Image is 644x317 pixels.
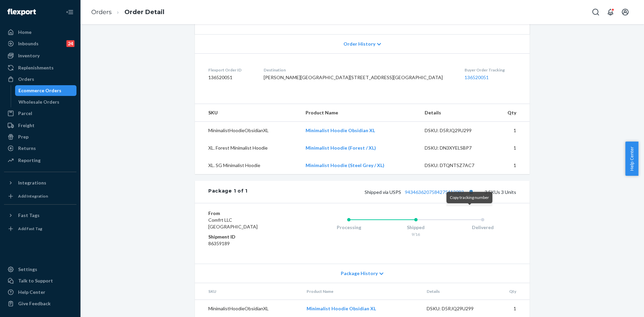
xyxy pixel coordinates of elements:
button: Give Feedback [4,298,76,309]
a: Ecommerce Orders [15,85,77,96]
a: Help Center [4,287,76,298]
td: 1 [493,157,530,174]
div: Freight [18,122,35,129]
button: Fast Tags [4,210,76,221]
a: Prep [4,131,76,142]
div: 3 SKUs 3 Units [248,188,516,196]
td: 1 [493,122,530,140]
div: Give Feedback [18,300,51,307]
button: Close Navigation [63,5,76,19]
div: Replenishments [18,64,54,71]
div: Parcel [18,110,32,117]
div: DSKU: DN3XYELSBP7 [425,145,488,151]
a: Orders [91,8,112,16]
div: 24 [66,40,74,47]
td: XL. Forest Minimalist Hoodie [195,139,300,157]
a: Talk to Support [4,275,76,286]
div: Shipped [382,224,449,231]
a: 136520051 [465,74,489,80]
div: Inventory [18,52,40,59]
a: Minimalist Hoodie Obsidian XL [307,306,376,311]
a: Wholesale Orders [15,97,77,107]
th: Details [419,104,493,122]
button: Open account menu [619,5,632,19]
a: Reporting [4,155,76,166]
th: Qty [495,283,530,300]
td: MinimalistHoodieObsidianXL [195,122,300,140]
div: Ecommerce Orders [18,87,61,94]
button: Help Center [625,142,638,176]
button: Open Search Box [589,5,602,19]
span: Package History [341,270,378,277]
span: Shipped via USPS [365,189,475,195]
span: Comfrt LLC [GEOGRAPHIC_DATA] [208,217,258,229]
a: Add Fast Tag [4,223,76,234]
div: Returns [18,145,36,152]
div: Talk to Support [18,277,53,284]
dt: Destination [264,67,454,73]
div: Integrations [18,179,46,186]
div: DSKU: DTQNTSZ7AC7 [425,162,488,169]
dt: Flexport Order ID [208,67,253,73]
dt: Buyer Order Tracking [465,67,516,73]
dd: 136520051 [208,74,253,81]
span: [PERSON_NAME][GEOGRAPHIC_DATA][STREET_ADDRESS][GEOGRAPHIC_DATA] [264,74,443,80]
a: Orders [4,74,76,85]
dd: 86359189 [208,240,288,247]
a: Freight [4,120,76,131]
div: 9/16 [382,231,449,237]
a: Minimalist Hoodie (Steel Grey / XL) [306,162,384,168]
div: DSKU: D5RJQ29U299 [425,127,488,134]
th: Product Name [301,283,421,300]
ol: breadcrumbs [86,2,170,22]
a: Replenishments [4,62,76,73]
span: Copy tracking number [450,195,489,200]
button: Integrations [4,177,76,188]
a: 9434636207584275412082 [405,189,464,195]
div: DSKU: D5RJQ29U299 [427,305,490,312]
td: 1 [493,139,530,157]
a: Settings [4,264,76,275]
th: SKU [195,104,300,122]
th: Details [421,283,495,300]
th: Qty [493,104,530,122]
a: Add Integration [4,191,76,202]
span: Order History [343,41,375,47]
a: Parcel [4,108,76,119]
dt: From [208,210,288,217]
div: Home [18,29,32,36]
div: Add Fast Tag [18,226,42,231]
div: Reporting [18,157,41,164]
td: XL. SG Minimalist Hoodie [195,157,300,174]
div: Settings [18,266,37,273]
a: Inbounds24 [4,38,76,49]
dt: Shipment ID [208,233,288,240]
div: Delivered [449,224,516,231]
a: Order Detail [124,8,164,16]
button: Open notifications [604,5,617,19]
a: Returns [4,143,76,154]
div: Orders [18,76,34,83]
a: Minimalist Hoodie (Forest / XL) [306,145,376,151]
th: Product Name [300,104,419,122]
div: Add Integration [18,193,48,199]
a: Inventory [4,50,76,61]
button: Copy tracking number [467,188,475,196]
th: SKU [195,283,301,300]
div: Help Center [18,289,45,296]
img: Flexport logo [7,9,36,15]
div: Wholesale Orders [18,99,59,105]
a: Minimalist Hoodie Obsidian XL [306,127,375,133]
div: Processing [315,224,382,231]
div: Prep [18,134,29,140]
div: Fast Tags [18,212,40,219]
a: Home [4,27,76,38]
div: Inbounds [18,40,39,47]
div: Package 1 of 1 [208,188,248,196]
